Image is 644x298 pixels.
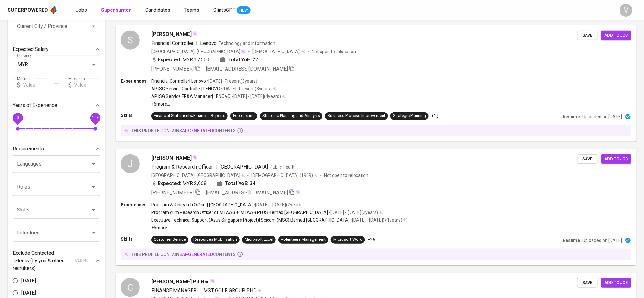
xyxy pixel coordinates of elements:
[563,114,580,120] p: Resume
[583,237,622,244] p: Uploaded on [DATE]
[580,156,594,163] span: Save
[253,202,303,208] p: • [DATE] - [DATE] ( 2 years )
[154,237,186,243] div: Customer Service
[206,190,288,196] span: [EMAIL_ADDRESS][DOMAIN_NAME]
[583,114,622,120] p: Uploaded on [DATE]
[231,93,281,100] p: • [DATE] - [DATE] ( 4 years )
[193,237,237,243] div: Resources Mobilisation
[225,180,248,187] b: Total YoE:
[151,93,231,100] p: AP ISG Service FP&A Manager | LENOVO
[349,217,402,223] p: • [DATE] - [DATE] ( <1 years )
[116,149,636,265] a: J[PERSON_NAME]Program & Research Officer|[GEOGRAPHIC_DATA]Public Health[GEOGRAPHIC_DATA], [GEOGRA...
[192,31,197,36] img: magic_wand.svg
[393,113,426,119] div: Strategic Planning
[601,154,631,164] button: Add to job
[281,237,326,243] div: Volunteers Management
[151,164,213,170] span: Program & Research Officer
[601,278,631,288] button: Add to job
[563,237,580,244] p: Resume
[13,43,100,56] div: Expected Salary
[196,39,198,47] span: |
[131,251,236,258] p: this profile contains contents
[210,279,215,284] img: magic_wand.svg
[76,7,87,13] span: Jobs
[21,277,36,285] span: [DATE]
[21,289,36,297] span: [DATE]
[121,202,151,208] p: Experiences
[251,172,318,178] div: (1969)
[116,25,636,142] a: S[PERSON_NAME]Financial Controller|LenovoTechnology and Information[GEOGRAPHIC_DATA], [GEOGRAPHIC...
[312,48,356,55] p: Not open to relocation
[200,40,217,46] span: Lenovo
[89,22,98,31] button: Open
[237,7,251,14] span: NEW
[151,278,209,286] span: [PERSON_NAME] Pit Har
[333,237,363,243] div: Microsoft Word
[151,180,207,187] div: MYR 2,968
[151,40,193,46] span: Financial Controller
[131,128,236,134] p: this profile contains contents
[151,288,197,294] span: FINANCE MANAGER
[605,279,628,287] span: Add to job
[601,31,631,40] button: Add to job
[17,115,19,120] span: 0
[151,190,194,196] span: [PHONE_NUMBER]
[192,155,197,160] img: magic_wand.svg
[151,217,349,223] p: Executive Technical Support (Asus Singapore Project) | Scicom (MSC) Berhad [GEOGRAPHIC_DATA]
[605,32,628,39] span: Add to job
[89,60,98,69] button: Open
[151,209,328,216] p: Program cum Research Officer of MTAAG + | MTAAG PLUS Berhad [GEOGRAPHIC_DATA]
[101,6,132,14] a: Superhunter
[431,113,439,119] p: +18
[220,86,272,92] p: • [DATE] - Present ( 3 years )
[182,252,213,257] span: AI-generated
[151,78,206,84] p: Financial Controller | Lenovo
[145,7,170,13] span: Candidates
[580,279,594,287] span: Save
[151,101,286,107] p: +6 more ...
[251,172,300,178] span: [DEMOGRAPHIC_DATA]
[23,79,49,91] input: Value
[227,56,251,64] b: Total YoE:
[8,7,48,14] div: Superpowered
[184,7,199,13] span: Teams
[577,31,598,40] button: Save
[220,164,268,170] span: [GEOGRAPHIC_DATA]
[324,172,368,178] p: Not open to relocation
[368,237,375,243] p: +26
[270,164,296,170] span: Public Health
[49,5,58,15] img: app logo
[13,45,49,53] p: Expected Salary
[577,278,598,288] button: Save
[213,6,251,14] a: GlintsGPT NEW
[215,163,217,171] span: |
[203,288,257,294] span: MST GOLF GROUP BHD
[13,145,44,153] p: Requirements
[295,190,301,195] img: magic_wand.svg
[13,101,57,109] p: Years of Experience
[328,113,385,119] div: Business Process Improvement
[121,31,140,50] div: S
[250,180,255,187] span: 34
[8,5,58,15] a: Superpoweredapp logo
[13,142,100,155] div: Requirements
[151,48,246,55] div: [GEOGRAPHIC_DATA], [GEOGRAPHIC_DATA]
[253,56,258,64] span: 22
[121,154,140,173] div: J
[121,278,140,297] div: C
[158,180,181,187] b: Expected:
[241,49,246,54] img: magic_wand.svg
[184,6,200,14] a: Teams
[206,78,257,84] p: • [DATE] - Present ( 3 years )
[620,4,633,17] div: V
[580,32,594,39] span: Save
[151,225,407,231] p: +5 more ...
[199,287,201,295] span: |
[101,7,131,13] b: Superhunter
[154,113,225,119] div: Financial Statements/Financial Reports
[245,237,273,243] div: Microsoft Excel
[151,154,192,162] span: [PERSON_NAME]
[233,113,255,119] div: Forecasting
[151,31,192,38] span: [PERSON_NAME]
[76,6,88,14] a: Jobs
